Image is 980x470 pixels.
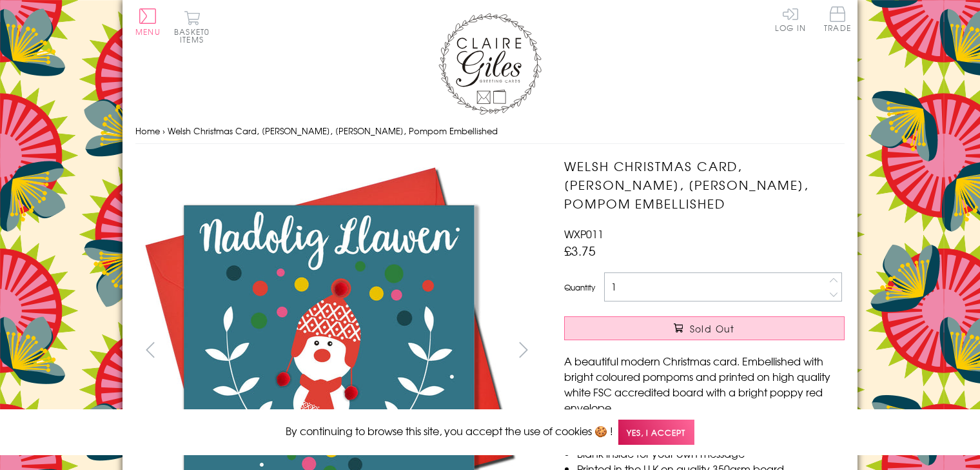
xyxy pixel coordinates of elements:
span: £3.75 [564,241,596,260]
span: 0 items [180,26,210,45]
span: Trade [824,6,851,32]
button: Menu [135,8,161,36]
button: prev [135,335,164,364]
button: Sold Out [564,316,845,340]
span: WXP011 [564,226,603,241]
button: Basket0 items [174,10,210,43]
a: Trade [824,6,851,34]
a: Home [135,125,160,137]
span: Yes, I accept [618,420,694,445]
a: Log In [775,6,806,32]
span: Welsh Christmas Card, [PERSON_NAME], [PERSON_NAME], Pompom Embellished [168,125,498,137]
p: A beautiful modern Christmas card. Embellished with bright coloured pompoms and printed on high q... [564,353,845,415]
span: › [162,125,165,137]
h1: Welsh Christmas Card, [PERSON_NAME], [PERSON_NAME], Pompom Embellished [564,157,845,212]
button: next [509,335,538,364]
span: Menu [135,26,161,37]
nav: breadcrumbs [135,118,845,145]
label: Quantity [564,281,595,293]
span: Sold Out [690,322,735,335]
img: Claire Giles Greetings Cards [438,13,542,115]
